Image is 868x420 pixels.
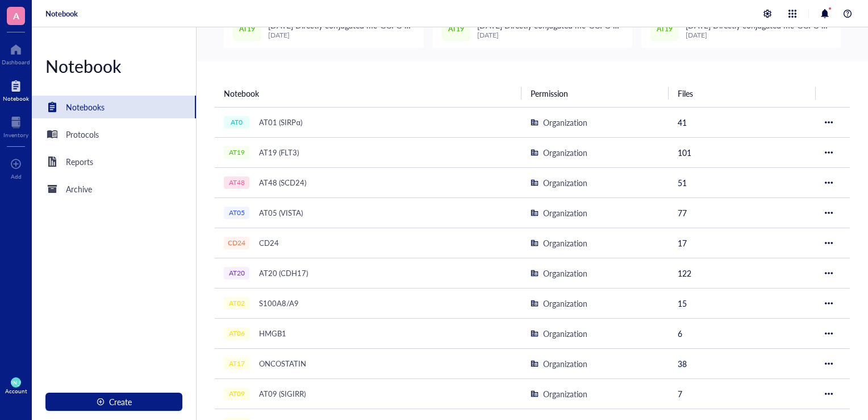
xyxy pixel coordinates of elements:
[669,348,816,378] td: 38
[254,175,311,191] div: AT48 (SCD24)
[657,24,673,35] span: AT19
[254,386,311,402] div: AT09 (SIGIRR)
[477,31,623,39] div: [DATE]
[66,128,99,141] div: Protocols
[669,378,816,409] td: 7
[45,9,78,19] a: Notebook
[521,80,669,107] th: Permission
[254,295,304,311] div: S100A8/A9
[254,265,313,281] div: AT20 (CDH17)
[254,205,308,221] div: AT05 (VISTA)
[669,288,816,318] td: 15
[543,176,587,189] div: Organization
[32,150,196,173] a: Reports
[32,55,196,77] div: Notebook
[543,237,587,249] div: Organization
[13,9,19,23] span: A
[5,388,27,394] div: Account
[543,146,587,159] div: Organization
[669,137,816,167] td: 101
[543,388,587,400] div: Organization
[669,197,816,228] td: 77
[32,123,196,146] a: Protocols
[3,77,29,102] a: Notebook
[66,155,93,168] div: Reports
[254,356,311,372] div: ONCOSTATIN
[45,393,182,411] button: Create
[543,207,587,219] div: Organization
[239,24,255,35] span: AT19
[686,31,832,39] div: [DATE]
[268,31,414,39] div: [DATE]
[543,116,587,129] div: Organization
[543,357,587,370] div: Organization
[669,107,816,137] td: 41
[66,183,92,195] div: Archive
[543,327,587,340] div: Organization
[448,24,464,35] span: AT19
[669,167,816,197] td: 51
[66,101,105,113] div: Notebooks
[3,95,29,102] div: Notebook
[254,235,284,251] div: CD24
[669,258,816,288] td: 122
[669,80,816,107] th: Files
[543,267,587,279] div: Organization
[32,178,196,200] a: Archive
[109,397,132,406] span: Create
[2,40,30,65] a: Dashboard
[11,173,22,180] div: Add
[254,326,291,341] div: HMGB1
[3,113,28,138] a: Inventory
[254,114,307,130] div: AT01 (SIRPα)
[254,145,304,160] div: AT19 (FLT3)
[32,96,196,118] a: Notebooks
[669,228,816,258] td: 17
[669,318,816,348] td: 6
[215,80,521,107] th: Notebook
[3,131,28,138] div: Inventory
[543,297,587,310] div: Organization
[2,59,30,65] div: Dashboard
